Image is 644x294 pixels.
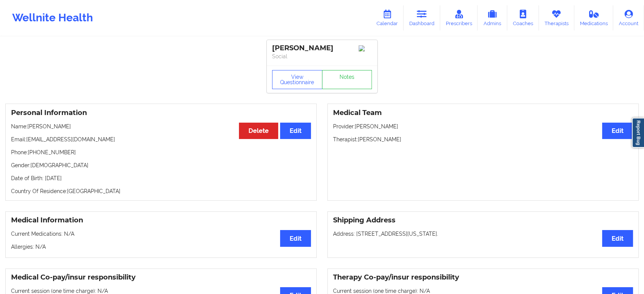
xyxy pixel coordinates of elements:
[371,5,404,30] a: Calendar
[333,273,633,282] h3: Therapy Co-pay/insur responsibility
[272,53,372,60] p: Social
[477,5,507,30] a: Admins
[11,273,311,282] h3: Medical Co-pay/insur responsibility
[359,45,372,51] img: Image%2Fplaceholer-image.png
[632,118,644,148] a: Report Bug
[280,230,311,246] button: Edit
[11,123,311,130] p: Name: [PERSON_NAME]
[322,70,372,89] a: Notes
[440,5,478,30] a: Prescribers
[333,216,633,225] h3: Shipping Address
[574,5,614,30] a: Medications
[11,109,311,117] h3: Personal Information
[404,5,440,30] a: Dashboard
[333,230,633,238] p: Address: [STREET_ADDRESS][US_STATE].
[602,230,633,246] button: Edit
[272,44,372,53] div: [PERSON_NAME]
[11,161,311,169] p: Gender: [DEMOGRAPHIC_DATA]
[11,136,311,143] p: Email: [EMAIL_ADDRESS][DOMAIN_NAME]
[11,149,311,156] p: Phone: [PHONE_NUMBER]
[539,5,574,30] a: Therapists
[11,174,311,182] p: Date of Birth: [DATE]
[333,109,633,117] h3: Medical Team
[11,187,311,195] p: Country Of Residence: [GEOGRAPHIC_DATA]
[11,243,311,251] p: Allergies: N/A
[507,5,539,30] a: Coaches
[11,230,311,238] p: Current Medications: N/A
[11,216,311,225] h3: Medical Information
[613,5,644,30] a: Account
[333,136,633,143] p: Therapist: [PERSON_NAME]
[280,123,311,139] button: Edit
[239,123,278,139] button: Delete
[272,70,322,89] button: View Questionnaire
[333,123,633,130] p: Provider: [PERSON_NAME]
[602,123,633,139] button: Edit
